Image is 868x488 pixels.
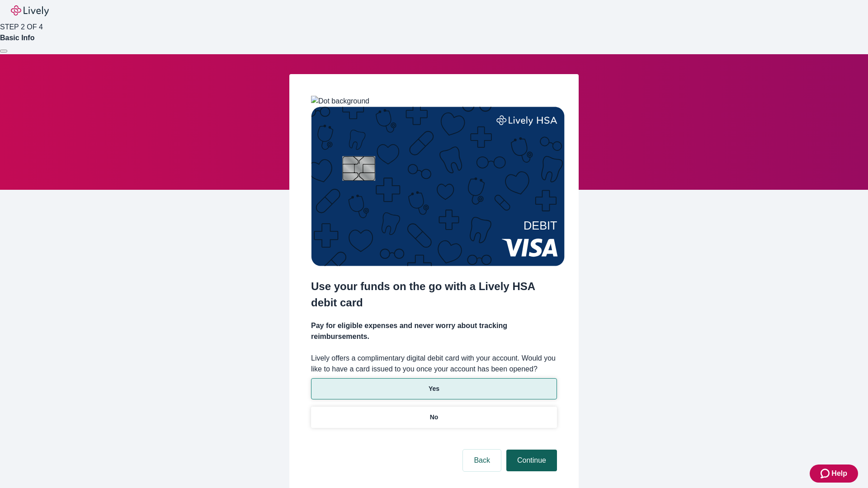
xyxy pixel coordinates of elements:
[463,450,501,471] button: Back
[11,5,49,16] img: Lively
[311,278,557,311] h2: Use your funds on the go with a Lively HSA debit card
[311,320,557,342] h4: Pay for eligible expenses and never worry about tracking reimbursements.
[311,353,557,375] label: Lively offers a complimentary digital debit card with your account. Would you like to have a card...
[311,378,557,399] button: Yes
[311,96,369,107] img: Dot background
[311,407,557,428] button: No
[506,450,557,471] button: Continue
[430,413,439,422] p: No
[821,468,831,479] svg: Zendesk support icon
[810,465,858,483] button: Zendesk support iconHelp
[429,384,439,394] p: Yes
[831,468,847,479] span: Help
[311,107,565,266] img: Debit card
